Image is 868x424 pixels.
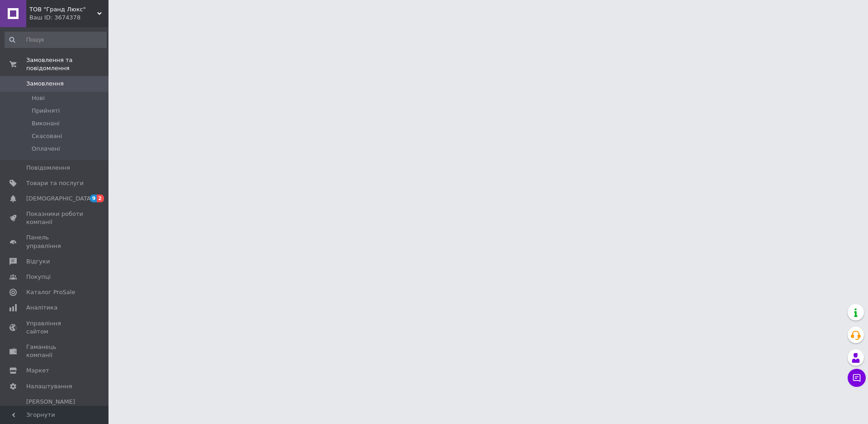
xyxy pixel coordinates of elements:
[5,32,107,48] input: Пошук
[26,273,51,281] span: Покупці
[26,288,75,296] span: Каталог ProSale
[26,80,64,88] span: Замовлення
[32,145,60,153] span: Оплачені
[26,398,84,423] span: [PERSON_NAME] та рахунки
[26,233,84,250] span: Панель управління
[26,210,84,226] span: Показники роботи компанії
[26,257,50,266] span: Відгуки
[26,367,49,375] span: Маркет
[26,304,57,312] span: Аналітика
[97,195,104,202] span: 2
[32,94,45,102] span: Нові
[26,195,93,203] span: [DEMOGRAPHIC_DATA]
[29,14,108,22] div: Ваш ID: 3674378
[848,369,866,387] button: Чат з покупцем
[26,179,84,187] span: Товари та послуги
[90,195,97,202] span: 9
[32,107,60,115] span: Прийняті
[26,382,72,391] span: Налаштування
[29,5,97,14] span: ТОВ "Гранд Люкс"
[32,119,60,128] span: Виконані
[26,343,84,359] span: Гаманець компанії
[26,164,70,172] span: Повідомлення
[26,56,108,72] span: Замовлення та повідомлення
[32,132,62,140] span: Скасовані
[26,319,84,336] span: Управління сайтом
